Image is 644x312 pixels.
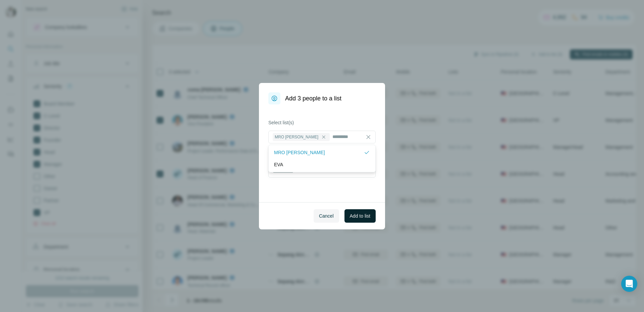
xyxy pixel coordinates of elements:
[621,276,637,292] div: Open Intercom Messenger
[350,213,370,219] span: Add to list
[274,161,283,168] p: EVA
[274,149,325,156] p: MRO [PERSON_NAME]
[285,94,341,103] h1: Add 3 people to a list
[268,119,376,126] label: Select list(s)
[314,209,339,223] button: Cancel
[344,209,376,223] button: Add to list
[273,133,330,141] div: MRO [PERSON_NAME]
[319,213,334,219] span: Cancel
